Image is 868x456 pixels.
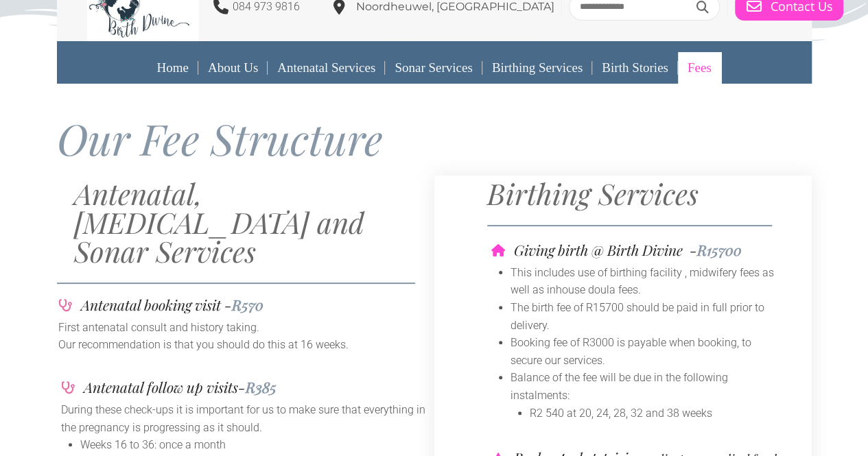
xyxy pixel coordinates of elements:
a: Birth Stories [592,52,678,84]
span: R385 [246,377,277,396]
li: This includes use of birthing facility , midwifery fees as well as inhouse doula fees. [511,264,784,299]
h2: Antenatal, [MEDICAL_DATA] and Sonar Services [74,179,434,265]
span: R570 [232,295,263,314]
h4: Antenatal follow up visits- [84,380,277,394]
a: Sonar Services [385,52,482,84]
li: Weeks 16 to 36: once a month [80,436,430,454]
a: Antenatal Services [268,52,385,84]
a: Fees [678,52,721,84]
h4: Giving birth @ Birth Divine - [514,243,742,257]
a: About Us [198,52,268,84]
h2: Birthing Services [487,179,804,208]
li: The birth fee of R15700 should be paid in full prior to delivery. [511,299,784,334]
h4: Antenatal booking visit - [81,298,263,312]
a: Birthing Services [482,52,592,84]
span: Our Fee Structure [57,110,383,167]
p: First antenatal consult and history taking. [58,319,433,337]
a: Home [147,52,198,84]
li: R2 540 at 20, 24, 28, 32 and 38 weeks [530,405,784,422]
li: Balance of the fee will be due in the following instalments: [511,369,784,404]
p: During these check-ups it is important for us to make sure that everything in the pregnancy is pr... [61,401,430,436]
li: Booking fee of R3000 is payable when booking, to secure our services. [511,334,784,369]
span: R15700 [697,240,742,259]
p: Our recommendation is that you should do this at 16 weeks. [58,336,433,354]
